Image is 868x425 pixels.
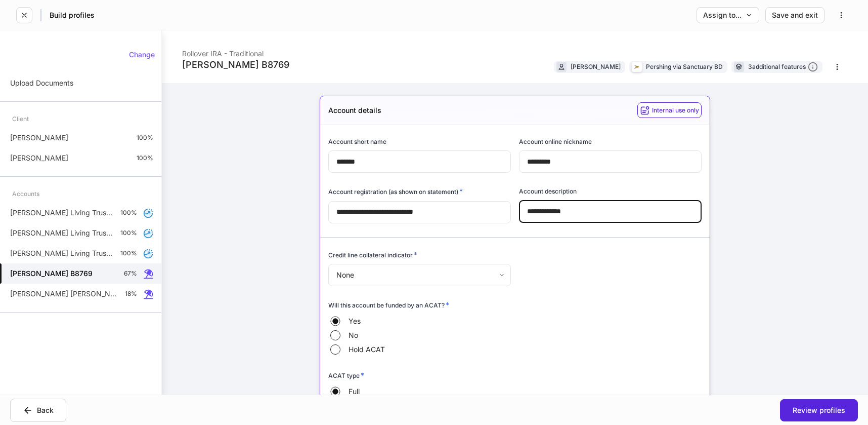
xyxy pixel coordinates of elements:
[10,153,68,163] p: [PERSON_NAME]
[10,133,68,143] p: [PERSON_NAME]
[124,269,137,278] p: 67%
[10,399,66,422] button: Back
[349,344,385,355] span: Hold ACAT
[519,186,577,196] h6: Account description
[652,105,699,115] h6: Internal use only
[328,370,364,380] h6: ACAT type
[122,47,161,63] button: Change
[23,405,54,415] div: Back
[120,249,137,257] p: 100%
[697,7,759,23] button: Assign to...
[10,289,117,299] p: [PERSON_NAME] [PERSON_NAME] Annuity B8180
[703,12,753,19] div: Assign to...
[125,290,137,298] p: 18%
[120,229,137,237] p: 100%
[10,228,112,238] p: [PERSON_NAME] Living Trust Annuity B9551
[328,250,417,260] h6: Credit line collateral indicator
[10,268,93,279] h5: [PERSON_NAME] B8769
[182,43,289,59] div: Rollover IRA - Traditional
[129,51,155,58] div: Change
[571,62,621,71] div: [PERSON_NAME]
[328,300,449,310] h6: Will this account be funded by an ACAT?
[328,137,386,146] h6: Account short name
[10,78,73,88] p: Upload Documents
[50,10,95,20] h5: Build profiles
[120,209,137,217] p: 100%
[10,208,112,218] p: [PERSON_NAME] Living Trust A1487
[12,185,39,203] div: Accounts
[328,105,381,115] h5: Account details
[646,62,723,71] div: Pershing via Sanctuary BD
[772,12,818,19] div: Save and exit
[182,59,289,71] div: [PERSON_NAME] B8769
[519,137,592,146] h6: Account online nickname
[137,154,153,162] p: 100%
[349,387,360,397] span: Full
[748,62,818,72] div: 3 additional features
[10,248,112,258] p: [PERSON_NAME] Living Trust B7514
[349,330,358,340] span: No
[137,134,153,142] p: 100%
[328,264,510,286] div: None
[780,399,858,421] button: Review profiles
[328,186,463,197] h6: Account registration (as shown on statement)
[349,316,361,326] span: Yes
[765,7,824,23] button: Save and exit
[12,110,29,128] div: Client
[793,407,845,414] div: Review profiles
